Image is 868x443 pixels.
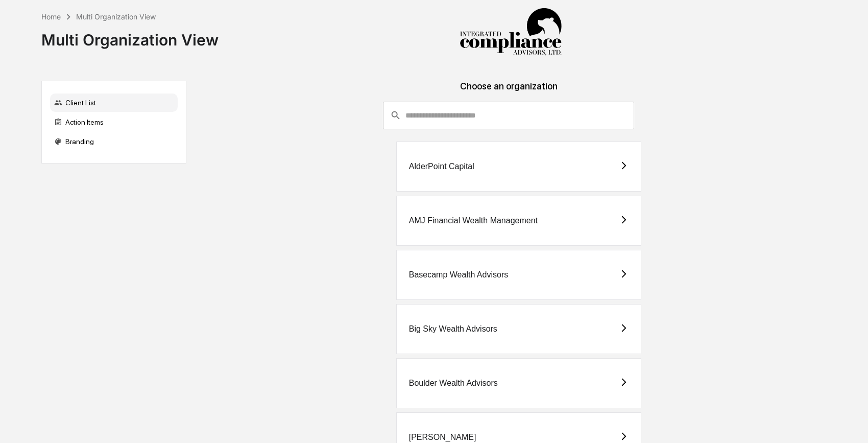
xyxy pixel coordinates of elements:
div: AMJ Financial Wealth Management [409,216,538,225]
div: Choose an organization [195,81,823,102]
div: Boulder Wealth Advisors [409,379,498,388]
div: Multi Organization View [41,22,219,49]
div: Big Sky Wealth Advisors [409,324,497,334]
div: Home [41,12,61,21]
div: Basecamp Wealth Advisors [409,270,508,279]
div: Action Items [50,113,178,131]
div: Client List [50,94,178,112]
div: consultant-dashboard__filter-organizations-search-bar [383,102,634,129]
div: Branding [50,132,178,151]
div: [PERSON_NAME] [409,433,476,442]
div: Multi Organization View [76,12,156,21]
img: Integrated Compliance Advisors [460,8,562,56]
div: AlderPoint Capital [409,162,474,171]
